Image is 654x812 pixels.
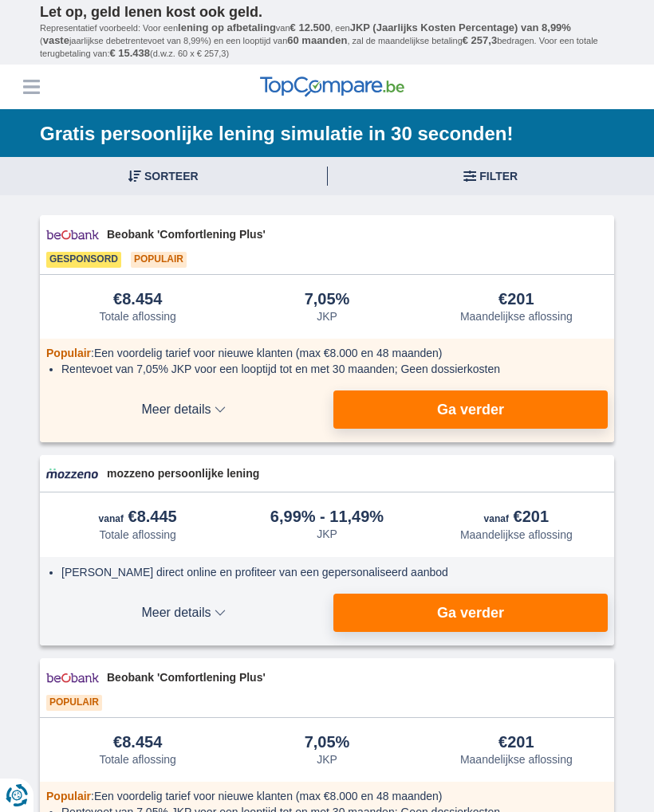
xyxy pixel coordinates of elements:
span: Beobank 'Comfortlening Plus' [107,226,608,242]
div: €201 [498,291,534,308]
span: Meer details [46,606,321,619]
button: Ga verder [333,594,608,632]
span: mozzeno persoonlijke lening [107,465,608,481]
img: product.pl.alt Beobank [46,222,99,248]
div: Totale aflossing [99,310,176,323]
div: Maandelijkse aflossing [460,528,573,541]
div: 7,05% [305,734,350,751]
div: : [46,345,608,361]
span: Beobank 'Comfortlening Plus' [107,669,608,685]
p: Let op, geld lenen kost ook geld. [40,4,614,22]
div: €201 [484,508,549,527]
div: 6,99% [270,508,384,526]
span: Filter [479,171,518,182]
span: Een voordelig tarief voor nieuwe klanten (max €8.000 en 48 maanden) [94,347,443,359]
div: Totale aflossing [99,528,176,541]
button: Menu [19,75,43,99]
div: 7,05% [305,291,350,308]
span: Ga verder [437,402,504,417]
img: TopCompare [260,76,404,97]
div: JKP [317,310,337,323]
div: Maandelijkse aflossing [460,753,573,766]
div: Totale aflossing [99,753,176,766]
img: product.pl.alt Beobank [46,665,99,691]
span: € 257,3 [463,34,497,46]
div: : [46,788,608,804]
span: Ga verder [437,606,504,620]
div: €201 [498,734,534,751]
div: €8.454 [113,734,162,751]
li: [PERSON_NAME] direct online en profiteer van een gepersonaliseerd aanbod [61,564,602,580]
button: Meer details [46,390,321,429]
span: Meer details [46,403,321,416]
div: €8.445 [99,508,177,527]
span: € 15.438 [109,47,150,59]
button: Ga verder [333,390,608,429]
span: lening op afbetaling [178,22,276,33]
li: Rentevoet van 7,05% JKP voor een looptijd tot en met 30 maanden; Geen dossierkosten [61,361,602,377]
span: 60 maanden [287,34,347,46]
div: JKP [317,753,337,766]
div: €8.454 [113,291,162,308]
span: € 12.500 [290,22,331,33]
button: Meer details [46,594,321,632]
span: Populair [131,252,187,268]
h1: Gratis persoonlijke lening simulatie in 30 seconden! [40,121,614,147]
span: Populair [46,347,91,359]
img: product.pl.alt Mozzeno [46,468,99,480]
span: Gesponsord [46,252,121,268]
span: JKP (Jaarlijks Kosten Percentage) van 8,99% [350,22,571,33]
span: Een voordelig tarief voor nieuwe klanten (max €8.000 en 48 maanden) [94,790,443,802]
p: Representatief voorbeeld: Voor een van , een ( jaarlijkse debetrentevoet van 8,99%) en een loopti... [40,22,614,61]
div: Maandelijkse aflossing [460,310,573,323]
span: Populair [46,790,91,802]
div: JKP [317,528,337,540]
span: vaste [43,34,69,46]
span: Populair [46,695,102,711]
